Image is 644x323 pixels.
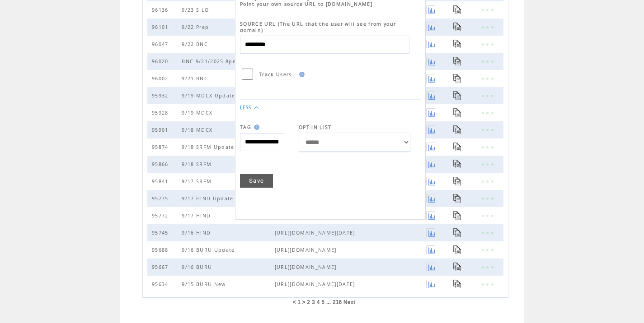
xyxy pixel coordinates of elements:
a: Next [343,299,355,305]
span: 95667 [152,264,171,270]
a: Click to copy URL for text blast to clipboard [453,160,462,168]
a: Click to copy URL for text blast to clipboard [453,263,462,271]
a: 3 [312,299,315,305]
a: Click to copy URL for text blast to clipboard [453,245,462,254]
a: 5 [321,299,324,305]
img: help.gif [296,72,305,77]
a: LESS [240,105,251,111]
span: 95866 [152,161,171,167]
span: OPT-IN LIST [299,124,332,130]
a: Click to view a graph [426,177,435,185]
a: 4 [317,299,320,305]
span: 9/17 SRFM [182,178,214,185]
span: 9/16 BURU [182,264,214,270]
a: Save [240,174,273,188]
span: Track Users [259,71,292,78]
span: 9/15 BURU New [182,281,228,287]
a: Click to copy URL for text blast to clipboard [453,228,462,237]
span: 9/18 SRFM [182,161,214,167]
a: Click to view a graph [426,160,435,168]
span: 95688 [152,247,171,253]
span: 9/17 HIND Update [182,195,235,202]
span: 9/16 BURU Update [182,247,237,253]
span: 95772 [152,212,171,219]
a: 216 [333,299,342,305]
span: ... [326,299,331,305]
img: help.gif [251,125,259,130]
a: Click to copy URL for text blast to clipboard [453,211,462,220]
a: Click to view a graph [426,263,435,271]
span: https://myemail.constantcontact.com/-NYSE-American--BURU--Is-Backed-By-5-Key-Potential-Catalysts-... [275,264,426,270]
span: SOURCE URL (The URL that the user will see from your domain) [240,21,396,33]
span: TAG [240,124,251,130]
a: Click to copy URL for text blast to clipboard [453,194,462,203]
span: https://myemail.constantcontact.com/Past-Breakout-Champ--NYSE-American--BURU--Takes-Over-Tuesday-... [275,281,426,287]
a: Click to view a graph [426,194,435,203]
span: 95841 [152,178,171,185]
a: Click to view a graph [426,245,435,254]
a: Click to view a graph [426,228,435,237]
span: 9/17 HIND [182,212,213,219]
a: Click to view a graph [426,211,435,220]
span: 95745 [152,230,171,236]
span: 9/16 HIND [182,230,213,236]
span: https://myemail.constantcontact.com/-Nasdaq--HIND--Takes-A-Top-Spot-On-Wednesday-s-Watchlist--5-P... [275,230,426,236]
span: Point your own source URL to [DOMAIN_NAME] [240,1,372,7]
span: 95634 [152,281,171,287]
a: 2 [307,299,310,305]
a: Click to copy URL for text blast to clipboard [453,280,462,288]
a: Click to view a graph [426,280,435,288]
span: < 1 > [293,299,305,305]
a: Click to copy URL for text blast to clipboard [453,177,462,185]
span: https://myemail.constantcontact.com/-NYSE-American--BURU--Is-On-Watchlist-Notice-As-A-Major-2025-... [275,247,426,253]
span: 95775 [152,195,171,202]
